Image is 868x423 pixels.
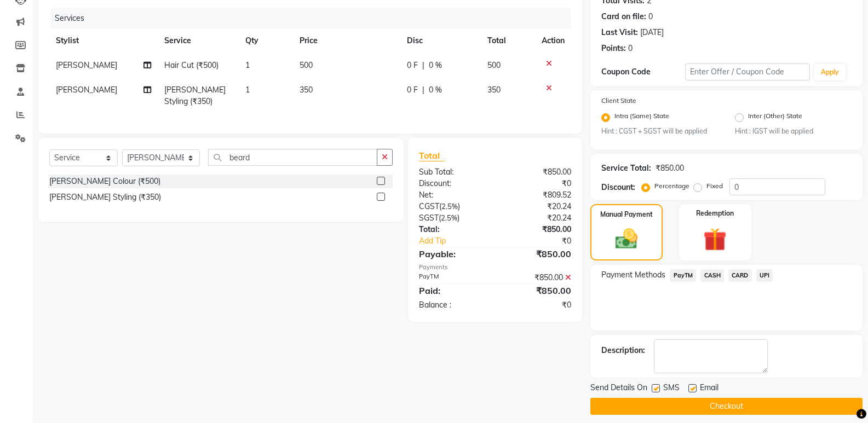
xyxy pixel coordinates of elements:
span: CASH [700,269,724,282]
div: [PERSON_NAME] Styling (₹350) [49,192,161,203]
span: 2.5% [441,213,457,222]
span: Total [419,150,444,161]
th: Disc [400,28,481,53]
div: Discount: [411,178,495,189]
label: Inter (Other) State [748,111,802,124]
div: 0 [648,11,653,22]
div: ₹850.00 [495,166,579,178]
label: Fixed [706,181,723,191]
span: 0 % [429,60,442,71]
span: Email [700,382,718,396]
span: [PERSON_NAME] [56,85,117,95]
div: ₹20.24 [495,212,579,224]
div: ₹20.24 [495,201,579,212]
th: Service [158,28,239,53]
div: Paid: [411,284,495,297]
span: PayTM [670,269,696,282]
div: Sub Total: [411,166,495,178]
div: Last Visit: [601,27,638,38]
span: 2.5% [441,202,458,211]
span: Hair Cut (₹500) [164,60,219,70]
th: Stylist [49,28,158,53]
span: Payment Methods [601,269,665,281]
div: Service Total: [601,163,651,174]
span: SMS [663,382,680,396]
a: Add Tip [411,235,509,247]
img: _cash.svg [608,226,645,252]
span: 0 % [429,84,442,96]
span: 500 [300,60,313,70]
input: Enter Offer / Coupon Code [685,63,810,80]
span: CGST [419,201,439,211]
div: ( ) [411,212,495,224]
label: Redemption [696,208,734,218]
div: ₹850.00 [495,272,579,283]
div: [DATE] [640,27,664,38]
label: Intra (Same) State [614,111,669,124]
div: 0 [628,43,633,54]
div: Points: [601,43,626,54]
span: | [422,84,424,96]
span: 0 F [407,60,418,71]
span: SGST [419,213,439,223]
img: _gift.svg [696,225,734,254]
span: 350 [487,85,501,95]
div: PayTM [411,272,495,283]
button: Apply [814,64,846,80]
div: ₹0 [495,299,579,311]
span: [PERSON_NAME] [56,60,117,70]
input: Search or Scan [208,149,377,166]
span: [PERSON_NAME] Styling (₹350) [164,85,226,106]
label: Manual Payment [600,210,653,219]
div: Total: [411,224,495,235]
div: ₹850.00 [495,224,579,235]
div: [PERSON_NAME] Colour (₹500) [49,176,160,187]
div: ₹0 [509,235,579,247]
span: UPI [756,269,773,282]
span: 1 [245,85,250,95]
span: CARD [728,269,752,282]
div: Payable: [411,247,495,260]
div: Card on file: [601,11,646,22]
span: 500 [487,60,501,70]
div: Discount: [601,182,635,193]
small: Hint : IGST will be applied [735,126,852,136]
div: Net: [411,189,495,201]
div: ( ) [411,201,495,212]
span: Send Details On [590,382,647,396]
small: Hint : CGST + SGST will be applied [601,126,718,136]
span: 1 [245,60,250,70]
div: ₹850.00 [656,163,684,174]
div: Balance : [411,299,495,311]
div: ₹850.00 [495,284,579,297]
button: Checkout [590,398,863,415]
th: Action [535,28,571,53]
label: Percentage [654,181,689,191]
div: Services [50,8,579,28]
label: Client State [601,96,636,106]
div: Description: [601,345,645,356]
div: ₹850.00 [495,247,579,260]
span: 0 F [407,84,418,96]
span: | [422,60,424,71]
th: Qty [239,28,293,53]
th: Total [481,28,535,53]
div: Payments [419,263,571,272]
div: Coupon Code [601,66,685,78]
div: ₹809.52 [495,189,579,201]
th: Price [293,28,400,53]
div: ₹0 [495,178,579,189]
span: 350 [300,85,313,95]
